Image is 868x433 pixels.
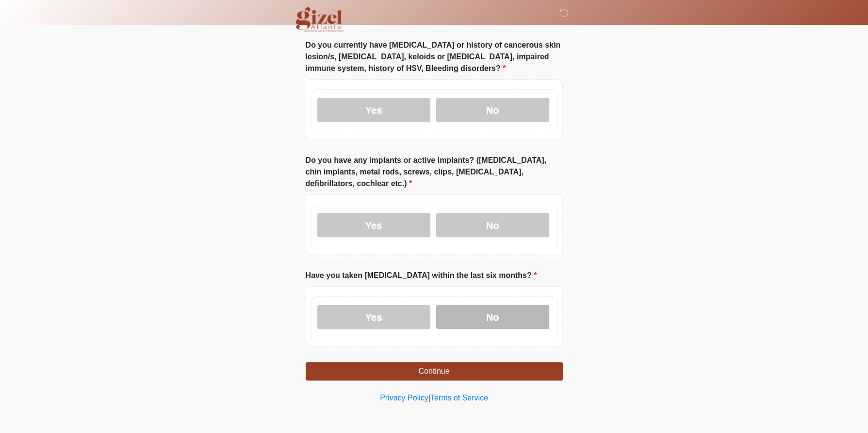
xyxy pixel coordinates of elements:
label: Have you taken [MEDICAL_DATA] within the last six months? [306,270,537,281]
label: Yes [317,213,430,237]
label: Do you have any implants or active implants? ([MEDICAL_DATA], chin implants, metal rods, screws, ... [306,155,563,190]
label: No [436,213,549,237]
label: No [436,98,549,122]
img: Gizel Atlanta Logo [296,7,344,32]
button: Continue [306,362,563,381]
a: | [428,394,430,402]
label: Yes [317,305,430,329]
a: Privacy Policy [380,394,428,402]
label: Do you currently have [MEDICAL_DATA] or history of cancerous skin lesion/s, [MEDICAL_DATA], keloi... [306,39,563,74]
label: No [436,305,549,329]
label: Yes [317,98,430,122]
a: Terms of Service [430,394,488,402]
